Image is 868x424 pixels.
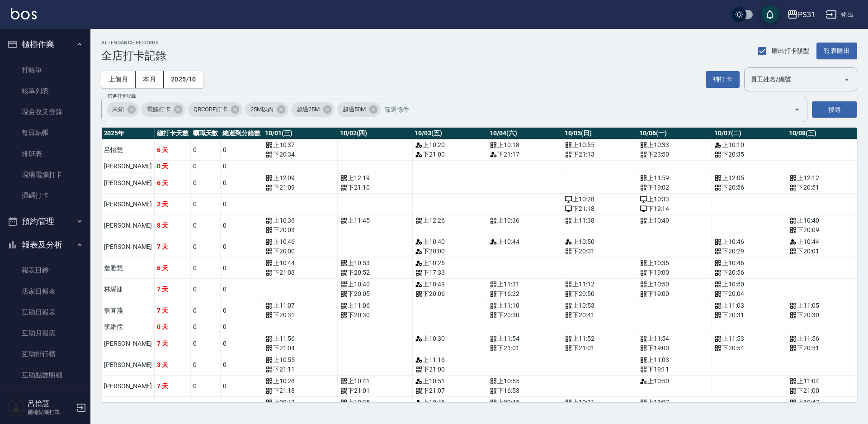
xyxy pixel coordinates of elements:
[4,122,87,143] a: 每日結帳
[714,289,784,299] div: 下 20:04
[789,334,859,343] div: 上 11:56
[101,40,166,46] h2: ATTENDANCE RECORDS
[565,195,635,204] div: 上 10:28
[102,321,155,333] td: 李維儒
[191,300,221,321] td: 0
[102,161,155,172] td: [PERSON_NAME]
[191,128,221,139] th: 曠職天數
[155,354,191,376] td: 3 天
[188,102,243,117] div: QRCODE打卡
[565,237,635,247] div: 上 10:50
[107,105,129,114] span: 未知
[640,343,710,353] div: 下 19:00
[220,139,263,161] td: 0
[490,237,560,247] div: 上 10:44
[101,71,136,88] button: 上個月
[265,310,335,320] div: 下 20:31
[340,268,410,277] div: 下 20:52
[155,236,191,257] td: 7 天
[4,233,87,257] button: 報表及分析
[340,216,410,225] div: 上 11:45
[415,216,485,225] div: 上 12:26
[4,164,87,185] a: 現場電腦打卡
[220,279,263,300] td: 0
[490,280,560,289] div: 上 11:31
[382,102,778,118] input: 篩選條件
[789,398,859,407] div: 上 10:47
[164,71,203,88] button: 2025/10
[415,355,485,365] div: 上 11:16
[340,280,410,289] div: 上 10:40
[220,300,263,321] td: 0
[816,43,857,59] button: 報表匯出
[640,173,710,183] div: 上 11:59
[4,365,87,386] a: 互助點數明細
[7,399,25,417] img: Person
[191,354,221,376] td: 0
[28,408,74,416] p: 櫃檯結帳打單
[102,279,155,300] td: 林綵婕
[338,128,413,139] th: 10/02(四)
[155,215,191,236] td: 8 天
[565,334,635,343] div: 上 11:52
[565,204,635,214] div: 下 21:18
[490,140,560,150] div: 上 10:18
[102,257,155,279] td: 詹雅慧
[265,376,335,386] div: 上 10:28
[640,289,710,299] div: 下 19:00
[714,150,784,159] div: 下 20:35
[714,301,784,310] div: 上 11:03
[265,247,335,256] div: 下 20:00
[265,301,335,310] div: 上 11:07
[107,102,139,117] div: 未知
[415,268,485,277] div: 下 17:33
[822,6,857,23] button: 登出
[4,60,87,81] a: 打帳單
[102,172,155,194] td: [PERSON_NAME]
[640,183,710,192] div: 下 19:02
[640,280,710,289] div: 上 10:50
[640,258,710,268] div: 上 10:35
[490,386,560,395] div: 下 16:53
[265,398,335,407] div: 上 09:43
[265,334,335,343] div: 上 11:56
[789,386,859,395] div: 下 21:00
[191,172,221,194] td: 0
[789,173,859,183] div: 上 12:12
[155,321,191,333] td: 0 天
[191,321,221,333] td: 0
[265,216,335,225] div: 上 10:36
[155,257,191,279] td: 6 天
[220,321,263,333] td: 0
[4,81,87,101] a: 帳單列表
[412,128,487,139] th: 10/03(五)
[714,140,784,150] div: 上 10:10
[4,323,87,343] a: 互助月報表
[789,376,859,386] div: 上 11:04
[220,333,263,354] td: 0
[265,365,335,374] div: 下 21:11
[798,9,815,20] div: PS31
[220,397,263,418] td: 0
[191,236,221,257] td: 0
[714,258,784,268] div: 上 10:46
[245,102,288,117] div: 25M以內
[565,289,635,299] div: 下 20:50
[415,289,485,299] div: 下 20:06
[265,355,335,365] div: 上 10:55
[220,215,263,236] td: 0
[565,343,635,353] div: 下 21:01
[640,150,710,159] div: 下 23:50
[102,236,155,257] td: [PERSON_NAME]
[102,215,155,236] td: [PERSON_NAME]
[102,333,155,354] td: [PERSON_NAME]
[783,5,819,24] button: PS31
[490,216,560,225] div: 上 10:36
[220,172,263,194] td: 0
[812,101,857,118] button: 搜尋
[191,194,221,215] td: 0
[565,301,635,310] div: 上 10:53
[415,386,485,395] div: 下 21:07
[789,310,859,320] div: 下 20:30
[415,247,485,256] div: 下 20:00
